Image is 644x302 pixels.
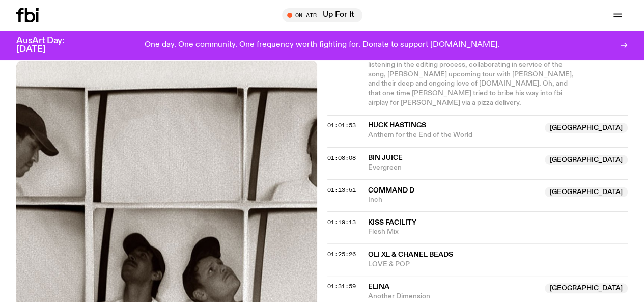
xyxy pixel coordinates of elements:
span: Inch [368,195,539,204]
p: One day. One community. One frequency worth fighting for. Donate to support [DOMAIN_NAME]. [145,41,499,50]
button: 01:19:13 [327,219,356,225]
button: 01:01:53 [327,123,356,128]
span: ELINA [368,283,389,290]
span: Command D [368,186,414,194]
span: 01:25:26 [327,250,356,258]
span: Evergreen [368,162,539,172]
span: Oli XL & Chanel Beads [368,251,453,258]
span: Anthem for the End of the World [368,130,539,140]
span: Another Dimension [368,291,539,301]
span: [GEOGRAPHIC_DATA] [545,187,628,197]
button: On AirUp For It [282,8,362,22]
span: [GEOGRAPHIC_DATA] [545,155,628,165]
span: [GEOGRAPHIC_DATA] [545,283,628,293]
span: 01:19:13 [327,217,356,226]
button: 01:13:51 [327,187,356,193]
button: 01:25:26 [327,251,356,257]
span: Flesh Mix [368,227,628,236]
span: LOVE & POP [368,259,628,269]
button: 01:08:08 [327,155,356,160]
span: Huck Hastings [368,122,426,129]
button: 01:31:59 [327,283,356,289]
span: [GEOGRAPHIC_DATA] [545,123,628,133]
span: Kiss Facility [368,218,416,226]
h3: AusArt Day: [DATE] [16,37,81,54]
span: Bin Juice [368,154,403,161]
span: 01:01:53 [327,121,356,129]
span: 01:13:51 [327,185,356,194]
span: 01:08:08 [327,153,356,161]
span: 01:31:59 [327,282,356,290]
